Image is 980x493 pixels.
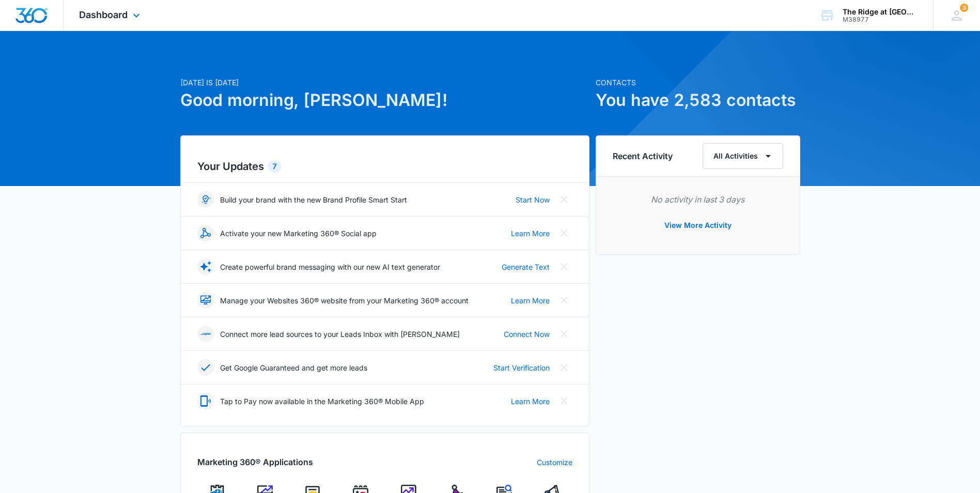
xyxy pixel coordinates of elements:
h2: Your Updates [197,159,572,174]
span: Dashboard [79,9,128,20]
p: Contacts [596,77,800,88]
div: account id [843,16,918,23]
p: Connect more lead sources to your Leads Inbox with [PERSON_NAME] [220,329,460,340]
div: notifications count [960,4,968,12]
h1: Good morning, [PERSON_NAME]! [180,88,589,113]
p: Tap to Pay now available in the Marketing 360® Mobile App [220,396,424,407]
a: Customize [537,457,572,468]
button: View More Activity [654,213,742,238]
p: Build your brand with the new Brand Profile Smart Start [220,194,407,205]
p: Activate your new Marketing 360® Social app [220,228,377,239]
p: Get Google Guaranteed and get more leads [220,362,367,373]
p: [DATE] is [DATE] [180,77,589,88]
a: Learn More [511,295,550,306]
a: Connect Now [504,329,550,340]
p: No activity in last 3 days [613,193,783,206]
p: Manage your Websites 360® website from your Marketing 360® account [220,295,469,306]
button: Close [556,258,572,275]
a: Generate Text [502,261,550,272]
a: Learn More [511,228,550,239]
div: 7 [268,160,281,173]
button: Close [556,292,572,309]
button: Close [556,359,572,376]
a: Learn More [511,396,550,407]
a: Start Verification [493,362,550,373]
a: Start Now [516,194,550,205]
button: Close [556,326,572,342]
h2: Marketing 360® Applications [197,456,313,468]
div: account name [843,8,918,16]
button: Close [556,393,572,409]
button: Close [556,225,572,241]
span: 3 [960,4,968,12]
h1: You have 2,583 contacts [596,88,800,113]
p: Create powerful brand messaging with our new AI text generator [220,261,440,272]
button: Close [556,191,572,208]
h6: Recent Activity [613,150,673,162]
button: All Activities [703,143,783,169]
